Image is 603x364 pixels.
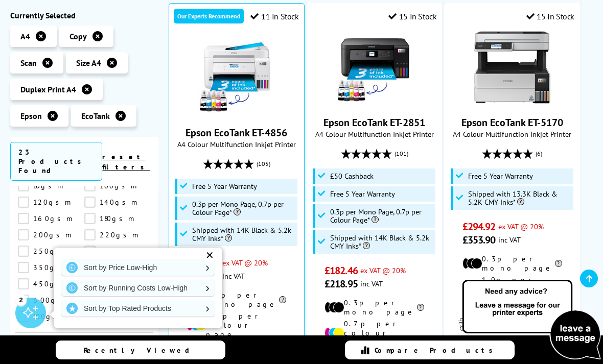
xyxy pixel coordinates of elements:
a: Epson EcoTank ET-4856 [198,108,275,118]
a: 350gsm [18,262,84,273]
a: Sort by Price Low-High [61,259,215,276]
img: Epson EcoTank ET-5170 [474,29,550,106]
a: 200gsm [18,229,84,240]
span: 23 Products Found [10,142,102,181]
span: Free 5 Year Warranty [330,190,395,198]
a: 450gsm [18,278,84,289]
span: £294.92 [462,220,496,233]
a: 160gsm [18,213,84,224]
div: 2 [15,294,27,305]
span: A4 Colour Multifunction Inkjet Printer [450,129,574,139]
span: inc VAT [222,271,245,281]
span: Duplex Print A4 [20,84,76,94]
li: 0.3p per mono page [462,254,562,273]
img: Open Live Chat window [460,278,603,362]
span: 0.3p per Mono Page, 0.7p per Colour Page* [192,200,295,216]
div: Our Experts Recommend [174,9,244,23]
a: 140gsm [84,197,151,208]
a: Epson EcoTank ET-4856 [185,126,287,139]
li: 0.7p per colour page [324,319,424,347]
span: Free 5 Year Warranty [468,172,533,180]
a: 120gsm [18,197,84,208]
img: Epson EcoTank ET-4856 [198,39,275,116]
li: 0.7p per colour page [187,311,286,339]
span: Shipped with 14K Black & 5.2k CMY Inks* [330,234,433,250]
span: Free 5 Year Warranty [192,182,257,190]
a: reset filters [102,152,150,172]
span: inc VAT [360,279,383,288]
a: Compare Products [345,341,515,359]
a: Epson EcoTank ET-2851 [323,116,425,129]
span: £182.46 [324,264,358,277]
span: £50 Cashback [330,172,374,180]
a: Epson EcoTank ET-5170 [474,98,550,108]
a: 250gsm [18,246,84,257]
span: ex VAT @ 20% [222,258,268,268]
span: Recently Viewed [84,346,200,355]
a: 600gsm [18,295,84,306]
span: inc VAT [498,235,521,245]
span: Shipped with 13.3K Black & 5.2K CMY Inks* [468,190,571,206]
li: 1.0p per colour page [462,275,562,303]
span: Copy [69,31,87,41]
span: Epson [20,111,42,121]
div: 15 In Stock [388,11,436,21]
span: A4 Colour Multifunction Inkjet Printer [174,139,299,149]
span: (105) [257,154,270,174]
span: ex VAT @ 20% [498,222,544,231]
div: 15 In Stock [526,11,574,21]
span: 0.3p per Mono Page, 0.7p per Colour Page* [330,208,433,224]
div: 11 In Stock [250,11,298,21]
a: Epson EcoTank ET-2851 [336,98,413,108]
a: Recently Viewed [56,341,225,359]
div: Currently Selected [10,10,158,20]
span: £353.90 [462,233,496,247]
span: Size A4 [76,58,101,68]
span: Shipped with 14K Black & 5.2k CMY Inks* [192,226,295,242]
a: 220gsm [84,229,151,240]
span: EcoTank [81,111,110,121]
span: £218.95 [324,277,358,290]
a: 180gsm [84,213,151,224]
span: A4 Colour Multifunction Inkjet Printer [312,129,437,139]
div: modal_delivery [450,310,574,339]
a: Sort by Running Costs Low-High [61,280,215,296]
div: ✕ [202,248,217,262]
img: Epson EcoTank ET-2851 [336,29,413,106]
span: (6) [536,144,542,163]
span: Scan [20,58,37,68]
a: Epson EcoTank ET-5170 [461,116,563,129]
a: 100gsm [84,180,151,191]
span: (101) [395,144,408,163]
a: 80gsm [18,180,84,191]
span: Compare Products [375,346,498,355]
span: A4 [20,31,30,41]
span: ex VAT @ 20% [360,265,406,275]
li: 0.3p per mono page [324,298,424,317]
a: Sort by Top Rated Products [61,300,215,317]
li: 0.3p per mono page [187,290,286,309]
